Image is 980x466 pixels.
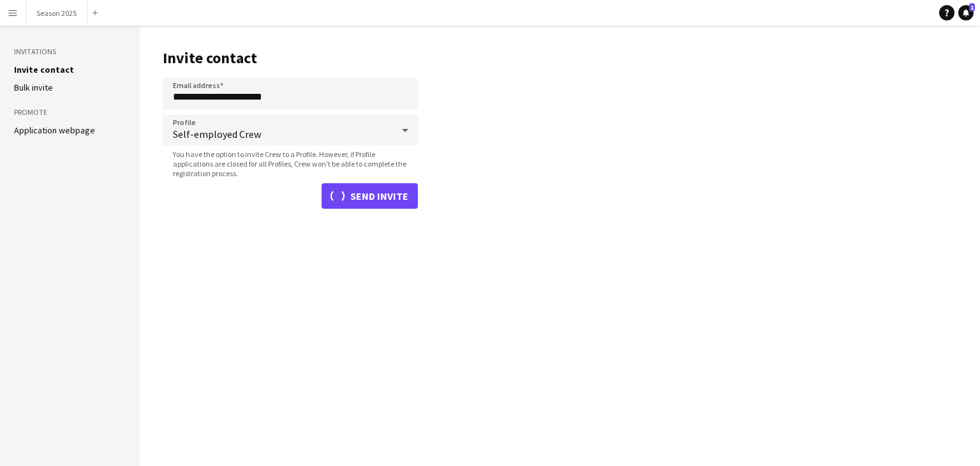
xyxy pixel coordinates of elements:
h3: Invitations [14,46,126,57]
h3: Promote [14,107,126,118]
a: Invite contact [14,64,74,75]
h1: Invite contact [163,49,418,68]
span: Self-employed Crew [173,128,392,140]
span: You have the option to invite Crew to a Profile. However, if Profile applications are closed for ... [163,149,418,178]
span: 1 [969,3,975,11]
a: Application webpage [14,124,95,136]
a: 1 [958,5,974,20]
button: Season 2025 [26,1,87,26]
a: Bulk invite [14,82,53,93]
button: Send invite [322,183,418,209]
